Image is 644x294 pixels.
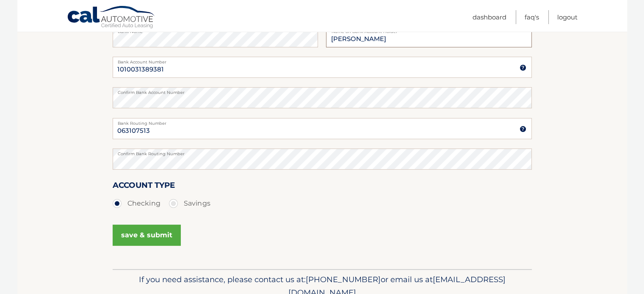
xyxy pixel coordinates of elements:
[473,10,506,24] a: Dashboard
[113,148,532,155] label: Confirm Bank Routing Number
[67,5,156,30] a: Cal Automotive
[520,64,526,71] img: tooltip.svg
[113,118,532,139] input: Bank Routing Number
[306,275,381,284] span: [PHONE_NUMBER]
[557,10,578,24] a: Logout
[113,195,160,212] label: Checking
[113,57,532,78] input: Bank Account Number
[326,26,531,47] input: Name on Account (Account Holder Name)
[113,225,181,246] button: save & submit
[525,10,539,24] a: FAQ's
[169,195,210,212] label: Savings
[113,57,532,63] label: Bank Account Number
[113,179,175,195] label: Account Type
[113,87,532,94] label: Confirm Bank Account Number
[520,126,526,132] img: tooltip.svg
[113,118,532,125] label: Bank Routing Number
